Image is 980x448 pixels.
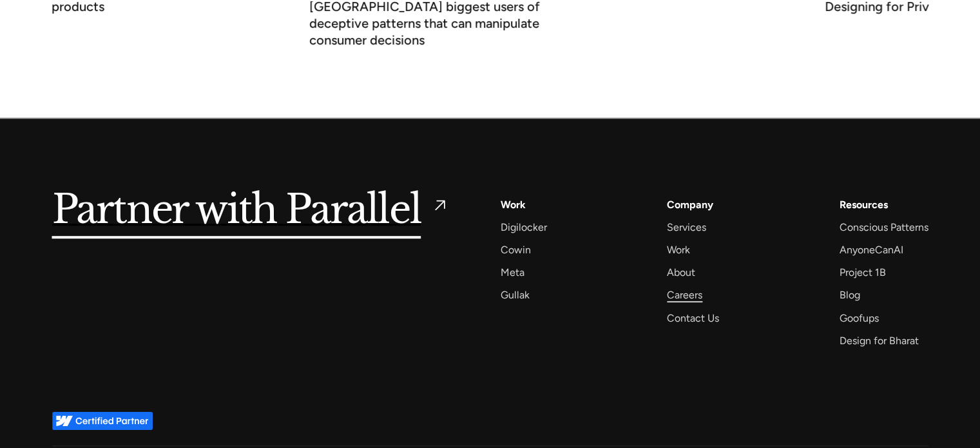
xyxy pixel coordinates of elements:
[52,196,421,226] h5: Partner with Parallel
[839,309,878,327] a: Goofups
[839,241,903,258] a: AnyoneCanAI
[501,264,524,281] a: Meta
[839,332,918,349] a: Design for Bharat
[667,309,719,327] a: Contact Us
[839,196,887,213] div: Resources
[667,196,713,213] a: Company
[839,264,885,281] a: Project 1B
[501,286,530,304] a: Gullak
[839,286,860,304] a: Blog
[667,286,702,304] a: Careers
[501,196,526,213] a: Work
[839,219,928,236] a: Conscious Patterns
[52,196,450,226] a: Partner with Parallel
[667,264,695,281] a: About
[501,219,547,236] a: Digilocker
[501,241,531,258] a: Cowin
[667,241,690,258] a: Work
[667,219,706,236] a: Services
